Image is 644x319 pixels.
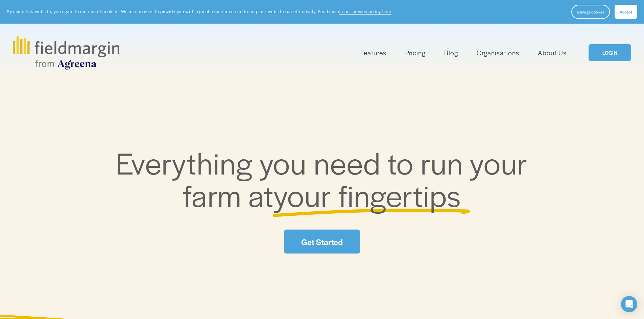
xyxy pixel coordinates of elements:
a: Get Started [284,230,360,254]
span: Manage cookies [577,9,604,15]
p: By using this website, you agree to our use of cookies. We use cookies to provide you with a grea... [7,8,392,15]
button: Accept [615,5,637,19]
div: Open Intercom Messenger [621,296,637,312]
a: folder dropdown [360,47,386,58]
a: LOGIN [589,44,631,61]
span: Features [360,48,386,58]
a: Blog [444,47,458,58]
a: in our privacy policy here [339,8,391,15]
img: fieldmargin.com [13,36,119,70]
span: Accept [620,9,632,15]
a: About Us [538,47,567,58]
span: Everything you need to run your farm at [116,141,535,216]
a: Organisations [477,47,519,58]
button: Manage cookies [571,5,610,19]
a: Pricing [405,47,426,58]
span: your fingertips [273,174,461,216]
